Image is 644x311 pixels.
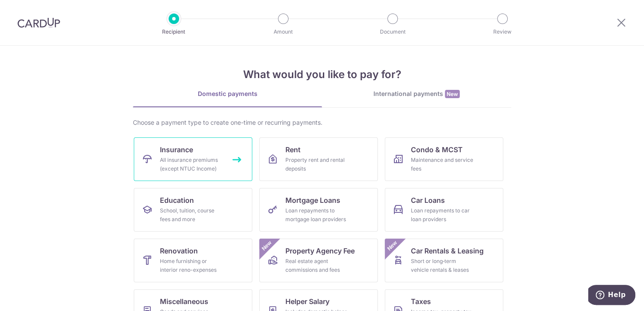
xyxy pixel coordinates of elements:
[588,285,635,307] iframe: Opens a widget where you can find more information
[134,239,252,282] a: RenovationHome furnishing or interior reno-expenses
[285,296,329,307] span: Helper Salary
[411,206,474,224] div: Loan repayments to car loan providers
[285,246,355,256] span: Property Agency Fee
[160,257,223,274] div: Home furnishing or interior reno-expenses
[411,257,474,274] div: Short or long‑term vehicle rentals & leases
[385,239,400,253] span: New
[260,239,274,253] span: New
[360,27,425,36] p: Document
[385,188,503,232] a: Car LoansLoan repayments to car loan providers
[411,296,431,307] span: Taxes
[133,67,511,82] h4: What would you like to pay for?
[411,246,484,256] span: Car Rentals & Leasing
[385,137,503,181] a: Condo & MCSTMaintenance and service fees
[259,188,378,232] a: Mortgage LoansLoan repayments to mortgage loan providers
[17,17,60,28] img: CardUp
[470,27,535,36] p: Review
[20,6,37,14] span: Help
[445,90,460,98] span: New
[385,239,503,282] a: Car Rentals & LeasingShort or long‑term vehicle rentals & leasesNew
[411,144,463,155] span: Condo & MCST
[160,144,193,155] span: Insurance
[322,89,511,99] div: International payments
[160,195,194,205] span: Education
[134,188,252,232] a: EducationSchool, tuition, course fees and more
[411,195,445,205] span: Car Loans
[285,206,348,224] div: Loan repayments to mortgage loan providers
[160,296,208,307] span: Miscellaneous
[285,195,340,205] span: Mortgage Loans
[160,156,223,173] div: All insurance premiums (except NTUC Income)
[142,27,206,36] p: Recipient
[133,118,511,127] div: Choose a payment type to create one-time or recurring payments.
[259,239,378,282] a: Property Agency FeeReal estate agent commissions and feesNew
[285,257,348,274] div: Real estate agent commissions and fees
[160,206,223,224] div: School, tuition, course fees and more
[160,246,198,256] span: Renovation
[133,89,322,98] div: Domestic payments
[251,27,315,36] p: Amount
[259,137,378,181] a: RentProperty rent and rental deposits
[134,137,252,181] a: InsuranceAll insurance premiums (except NTUC Income)
[285,144,301,155] span: Rent
[411,156,474,173] div: Maintenance and service fees
[285,156,348,173] div: Property rent and rental deposits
